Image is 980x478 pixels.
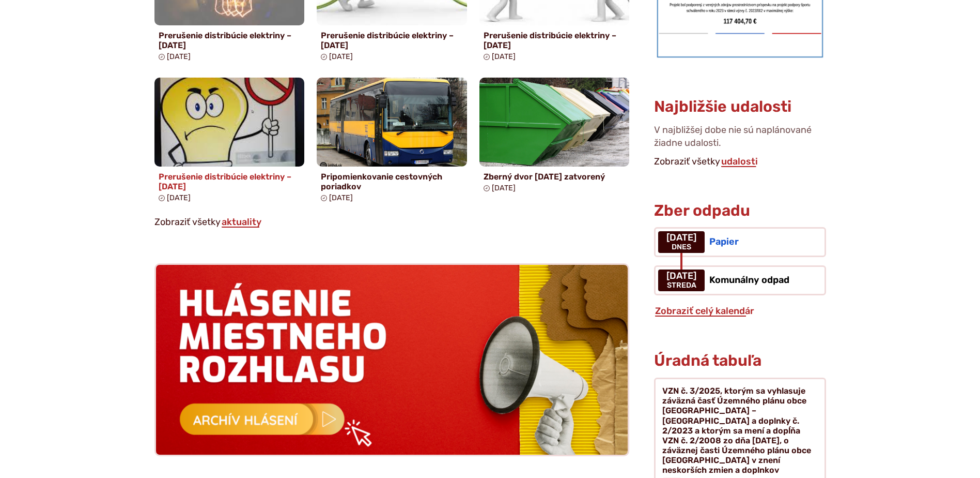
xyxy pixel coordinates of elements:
[329,52,353,61] span: [DATE]
[654,227,826,257] a: Papier [DATE] Dnes
[159,31,301,50] h4: Prerušenie distribúcie elektriny – [DATE]
[654,202,826,219] h3: Zber odpadu
[720,156,759,167] a: Zobraziť všetky udalosti
[666,271,696,281] span: [DATE]
[154,78,305,206] a: Prerušenie distribúcie elektriny – [DATE] [DATE]
[654,98,791,115] h3: Najbližšie udalosti
[154,215,630,230] p: Zobraziť všetky
[492,52,516,61] span: [DATE]
[321,172,463,191] h4: Pripomienkovanie cestovných poriadkov
[221,216,262,228] a: Zobraziť všetky aktuality
[666,243,696,251] span: Dnes
[484,172,626,182] h4: Zberný dvor [DATE] zatvorený
[484,31,626,50] h4: Prerušenie distribúcie elektriny – [DATE]
[321,31,463,50] h4: Prerušenie distribúcie elektriny – [DATE]
[709,274,789,286] span: Komunálny odpad
[709,236,739,247] span: Papier
[654,154,826,170] p: Zobraziť všetky
[159,172,301,191] h4: Prerušenie distribúcie elektriny – [DATE]
[167,52,191,61] span: [DATE]
[654,265,826,295] a: Komunálny odpad [DATE] streda
[666,281,696,290] span: streda
[317,78,467,206] a: Pripomienkovanie cestovných poriadkov [DATE]
[666,233,696,243] span: [DATE]
[654,124,826,154] p: V najbližšej dobe nie sú naplánované žiadne udalosti.
[479,78,630,197] a: Zberný dvor [DATE] zatvorený [DATE]
[329,193,353,202] span: [DATE]
[654,352,761,369] h3: Úradná tabuľa
[654,305,755,317] a: Zobraziť celý kalendár
[167,193,191,202] span: [DATE]
[492,184,516,192] span: [DATE]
